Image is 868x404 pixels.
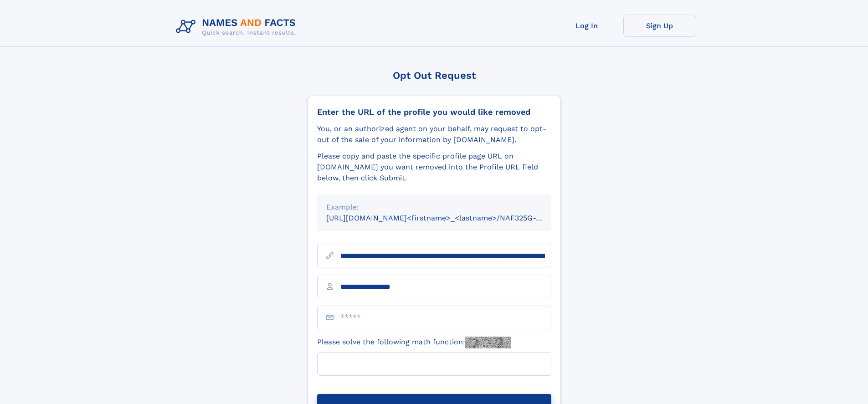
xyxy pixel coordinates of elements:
[623,15,696,37] a: Sign Up
[326,214,569,222] small: [URL][DOMAIN_NAME]<firstname>_<lastname>/NAF325G-xxxxxxxx
[326,202,542,213] div: Example:
[317,123,551,145] div: You, or an authorized agent on your behalf, may request to opt-out of the sale of your informatio...
[308,70,561,81] div: Opt Out Request
[550,15,623,37] a: Log In
[317,107,551,117] div: Enter the URL of the profile you would like removed
[172,15,303,39] img: Logo Names and Facts
[317,151,551,184] div: Please copy and paste the specific profile page URL on [DOMAIN_NAME] you want removed into the Pr...
[317,337,511,348] label: Please solve the following math function:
